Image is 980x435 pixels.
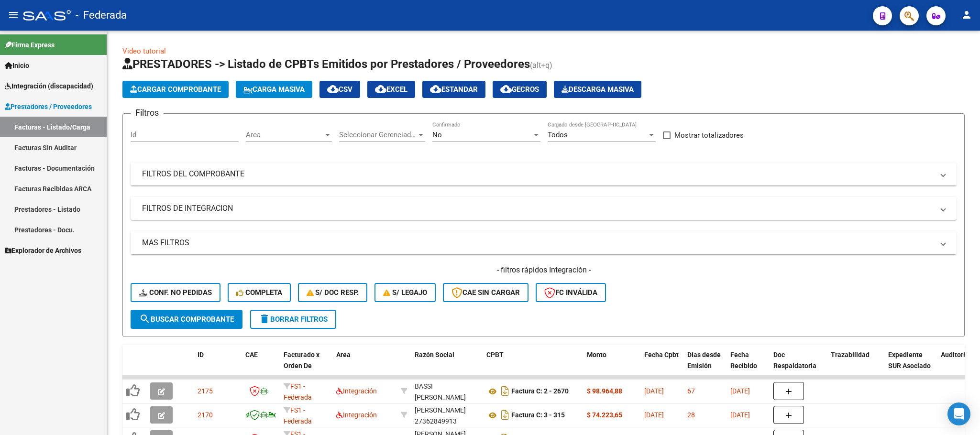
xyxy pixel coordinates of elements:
[730,411,750,419] span: [DATE]
[139,288,212,297] span: Conf. no pedidas
[587,387,622,395] strong: $ 98.964,88
[284,406,312,425] span: FS1 - Federada
[259,315,328,324] span: Borrar Filtros
[250,310,336,329] button: Borrar Filtros
[198,351,204,359] span: ID
[674,130,744,141] span: Mostrar totalizadores
[194,345,242,387] datatable-header-cell: ID
[415,351,454,359] span: Razón Social
[499,407,511,423] i: Descargar documento
[5,101,92,112] span: Prestadores / Proveedores
[375,85,407,94] span: EXCEL
[486,351,504,359] span: CPBT
[284,382,312,401] span: FS1 - Federada
[640,345,683,387] datatable-header-cell: Fecha Cpbt
[411,345,483,387] datatable-header-cell: Razón Social
[142,169,934,179] mat-panel-title: FILTROS DEL COMPROBANTE
[587,411,622,419] strong: $ 74.223,65
[375,83,386,95] mat-icon: cloud_download
[280,345,332,387] datatable-header-cell: Facturado x Orden De
[583,345,640,387] datatable-header-cell: Monto
[245,351,258,359] span: CAE
[336,387,377,395] span: Integración
[336,411,377,419] span: Integración
[243,85,305,94] span: Carga Masiva
[730,351,757,370] span: Fecha Recibido
[336,351,351,359] span: Area
[122,57,530,71] span: PRESTADORES -> Listado de CPBTs Emitidos por Prestadores / Proveedores
[367,81,415,98] button: EXCEL
[5,60,29,71] span: Inicio
[242,345,280,387] datatable-header-cell: CAE
[493,81,547,98] button: Gecros
[236,288,282,297] span: Completa
[727,345,770,387] datatable-header-cell: Fecha Recibido
[500,85,539,94] span: Gecros
[5,40,55,50] span: Firma Express
[415,405,466,416] div: [PERSON_NAME]
[554,81,641,98] button: Descarga Masiva
[130,85,221,94] span: Cargar Comprobante
[142,238,934,248] mat-panel-title: MAS FILTROS
[139,315,234,324] span: Buscar Comprobante
[131,283,220,302] button: Conf. no pedidas
[483,345,583,387] datatable-header-cell: CPBT
[683,345,727,387] datatable-header-cell: Días desde Emisión
[415,381,479,401] div: 27244075563
[142,203,934,214] mat-panel-title: FILTROS DE INTEGRACION
[327,83,339,95] mat-icon: cloud_download
[5,245,81,256] span: Explorador de Archivos
[284,351,319,370] span: Facturado x Orden De
[500,83,512,95] mat-icon: cloud_download
[131,265,957,275] h4: - filtros rápidos Integración -
[511,412,565,419] strong: Factura C: 3 - 315
[122,47,166,55] a: Video tutorial
[430,85,478,94] span: Estandar
[76,5,127,26] span: - Federada
[122,81,229,98] button: Cargar Comprobante
[131,310,242,329] button: Buscar Comprobante
[430,83,441,95] mat-icon: cloud_download
[339,130,417,139] span: Seleccionar Gerenciador
[687,411,695,419] span: 28
[415,405,479,425] div: 27362849913
[888,351,931,370] span: Expediente SUR Asociado
[644,411,664,419] span: [DATE]
[5,81,93,91] span: Integración (discapacidad)
[422,81,485,98] button: Estandar
[536,283,606,302] button: FC Inválida
[961,9,972,21] mat-icon: person
[228,283,291,302] button: Completa
[548,130,568,139] span: Todos
[587,351,606,359] span: Monto
[139,313,151,325] mat-icon: search
[443,283,529,302] button: CAE SIN CARGAR
[451,288,520,297] span: CAE SIN CARGAR
[644,387,664,395] span: [DATE]
[327,85,352,94] span: CSV
[131,106,164,120] h3: Filtros
[554,81,641,98] app-download-masive: Descarga masiva de comprobantes (adjuntos)
[831,351,870,359] span: Trazabilidad
[198,387,213,395] span: 2175
[530,61,552,70] span: (alt+q)
[383,288,427,297] span: S/ legajo
[198,411,213,419] span: 2170
[544,288,597,297] span: FC Inválida
[246,130,323,139] span: Area
[644,351,679,359] span: Fecha Cpbt
[8,9,19,21] mat-icon: menu
[730,387,750,395] span: [DATE]
[307,288,359,297] span: S/ Doc Resp.
[259,313,270,325] mat-icon: delete
[131,163,957,185] mat-expansion-panel-header: FILTROS DEL COMPROBANTE
[884,345,937,387] datatable-header-cell: Expediente SUR Asociado
[374,283,436,302] button: S/ legajo
[562,85,634,94] span: Descarga Masiva
[236,81,312,98] button: Carga Masiva
[947,402,970,425] div: Open Intercom Messenger
[499,383,511,399] i: Descargar documento
[131,197,957,220] mat-expansion-panel-header: FILTROS DE INTEGRACION
[687,387,695,395] span: 67
[298,283,368,302] button: S/ Doc Resp.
